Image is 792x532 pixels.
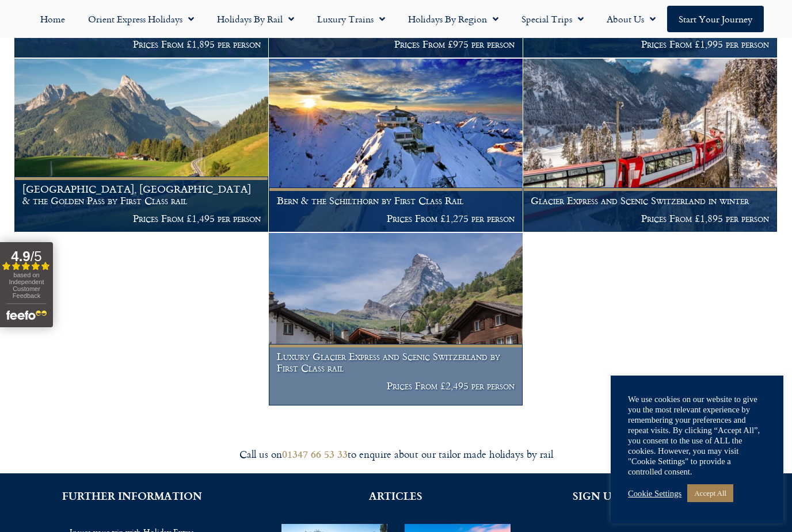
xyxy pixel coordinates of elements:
p: Prices From £1,895 per person [22,39,261,50]
h1: Glacier Express and Scenic Switzerland in winter [531,195,769,206]
h1: [GEOGRAPHIC_DATA], [GEOGRAPHIC_DATA] & the Golden Pass by First Class rail [22,183,261,206]
div: We use cookies on our website to give you the most relevant experience by remembering your prefer... [628,394,766,477]
a: Start your Journey [667,6,764,32]
p: Prices From £2,495 per person [277,380,515,392]
p: Prices From £1,995 per person [531,39,769,50]
div: Call us on to enquire about our tailor made holidays by rail [74,447,718,461]
a: Orient Express Holidays [77,6,205,32]
h1: Bern & the Schilthorn by First Class Rail [277,195,515,206]
a: Luxury Trains [306,6,397,32]
p: Prices From £1,895 per person [531,213,769,224]
nav: Menu [6,6,786,32]
a: Accept All [687,484,733,502]
a: Holidays by Rail [205,6,306,32]
a: [GEOGRAPHIC_DATA], [GEOGRAPHIC_DATA] & the Golden Pass by First Class rail Prices From £1,495 per... [14,59,269,232]
h1: Luxury Glacier Express and Scenic Switzerland by First Class rail [277,351,515,373]
a: 01347 66 53 33 [282,446,348,461]
h2: ARTICLES [281,491,511,501]
a: Cookie Settings [628,488,681,499]
a: Holidays by Region [397,6,510,32]
a: Glacier Express and Scenic Switzerland in winter Prices From £1,895 per person [523,59,778,232]
h2: FURTHER INFORMATION [17,491,247,501]
a: Luxury Glacier Express and Scenic Switzerland by First Class rail Prices From £2,495 per person [269,233,523,407]
a: About Us [595,6,667,32]
h2: SIGN UP FOR THE PLANET RAIL NEWSLETTER [545,491,775,511]
p: Prices From £975 per person [277,39,515,50]
a: Home [29,6,77,32]
a: Special Trips [510,6,595,32]
a: Bern & the Schilthorn by First Class Rail Prices From £1,275 per person [269,59,523,232]
p: Prices From £1,275 per person [277,213,515,224]
p: Prices From £1,495 per person [22,213,261,224]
